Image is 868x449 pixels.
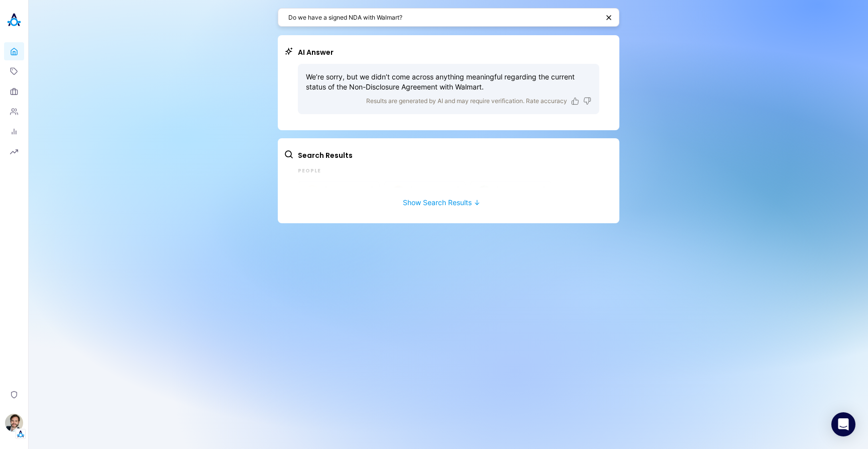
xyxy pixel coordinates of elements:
h2: AI Answer [298,47,599,58]
h2: Search Results [298,150,599,161]
img: Akooda Logo [4,10,24,30]
div: Open Intercom Messenger [831,412,855,436]
button: Stewart HullTenant Logo [4,410,24,439]
p: We’re sorry, but we didn’t come across anything meaningful regarding the current status of the No... [306,72,591,92]
img: Tenant Logo [16,429,26,439]
button: Show Search Results ↓ [284,188,599,207]
p: Results are generated by AI and may require verification. Rate accuracy [366,96,567,106]
button: Like [571,97,579,105]
button: Dislike [583,97,591,105]
img: Stewart Hull [5,414,23,432]
textarea: Do we have a signed NDA with Walmart? [288,13,599,22]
